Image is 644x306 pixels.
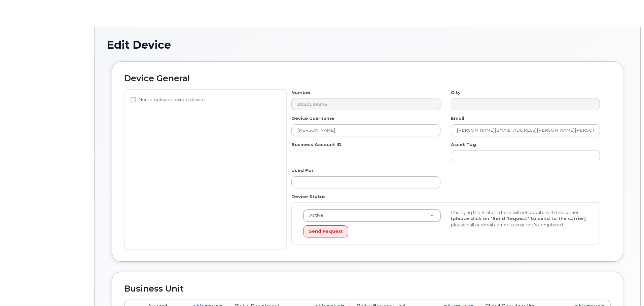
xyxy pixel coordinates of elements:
h2: Business Unit [124,284,611,294]
label: Device Status [291,193,326,200]
button: Send Request [303,225,348,238]
label: Non-employee owned device [131,96,205,104]
label: Business Account ID [291,141,342,148]
h1: Edit Device [107,39,628,51]
label: Device Username [291,115,334,122]
div: Changing the Status in here will not update with the carrier, , please call or email carrier to e... [446,209,594,228]
strong: (please click on "Send Request" to send to the carrier) [451,216,586,221]
label: Email [451,115,464,122]
span: Active [305,212,323,218]
input: Non-employee owned device [131,97,136,102]
h2: Device General [124,74,611,83]
a: Active [303,210,440,222]
label: City [451,89,461,96]
label: Used For [291,167,314,174]
label: Asset Tag [451,141,476,148]
label: Number [291,89,311,96]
